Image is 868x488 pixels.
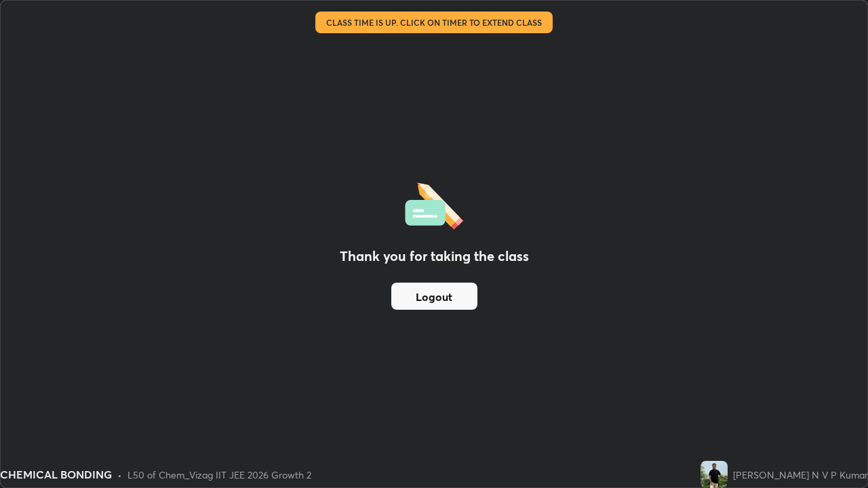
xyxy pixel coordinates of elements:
[127,468,311,482] div: L50 of Chem_Vizag IIT JEE 2026 Growth 2
[701,461,728,488] img: 7f7378863a514fab9cbf00fe159637ce.jpg
[340,246,529,266] h2: Thank you for taking the class
[391,283,477,310] button: Logout
[117,468,122,482] div: •
[733,468,868,482] div: [PERSON_NAME] N V P Kumar
[405,178,463,230] img: offlineFeedback.1438e8b3.svg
